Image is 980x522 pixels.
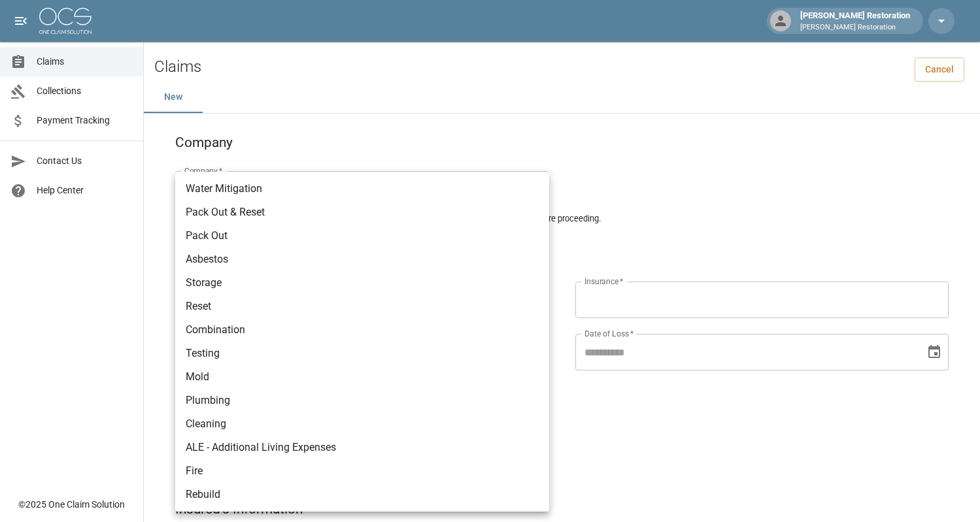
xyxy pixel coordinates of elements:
[175,271,549,295] li: Storage
[175,412,549,436] li: Cleaning
[175,224,549,248] li: Pack Out
[175,318,549,342] li: Combination
[175,248,549,271] li: Asbestos
[175,389,549,412] li: Plumbing
[175,295,549,318] li: Reset
[175,436,549,459] li: ALE - Additional Living Expenses
[175,483,549,506] li: Rebuild
[175,459,549,483] li: Fire
[175,365,549,389] li: Mold
[175,201,549,224] li: Pack Out & Reset
[175,342,549,365] li: Testing
[175,177,549,201] li: Water Mitigation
